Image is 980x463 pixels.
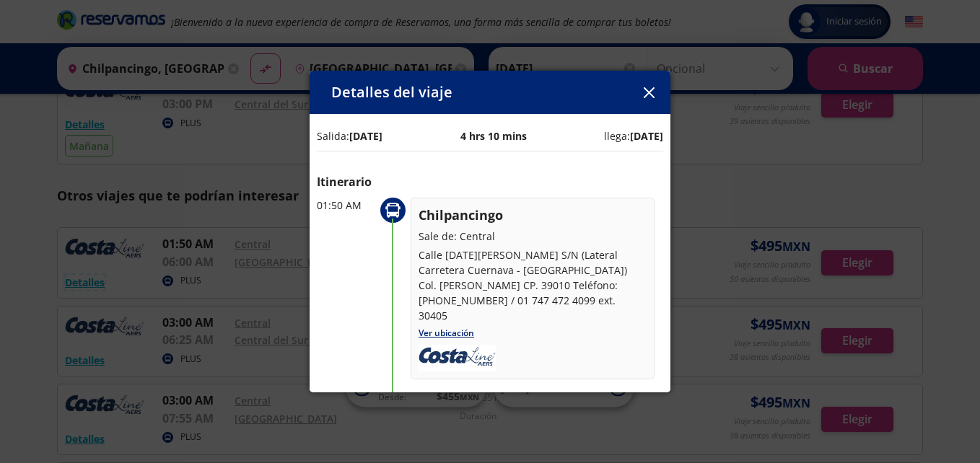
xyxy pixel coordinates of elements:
b: [DATE] [349,129,382,143]
p: 01:50 AM [317,198,375,213]
p: Detalles del viaje [331,81,452,103]
b: [DATE] [630,129,663,143]
p: Chilpancingo [419,206,647,225]
p: Calle [DATE][PERSON_NAME] S/N (Lateral Carretera Cuernava - [GEOGRAPHIC_DATA]) Col. [PERSON_NAME]... [419,247,647,323]
p: Itinerario [317,173,663,190]
p: Salida: [317,128,382,144]
p: llega: [604,128,663,144]
a: Ver ubicación [419,327,474,339]
img: uploads_2F1618599176729-w9r3pol644-d629c15044929c08f56a2cfd8cb674b0_2Fcostaline.jpg [419,345,496,371]
p: 4 hrs 10 mins [460,128,527,144]
p: Sale de: Central [419,229,647,244]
